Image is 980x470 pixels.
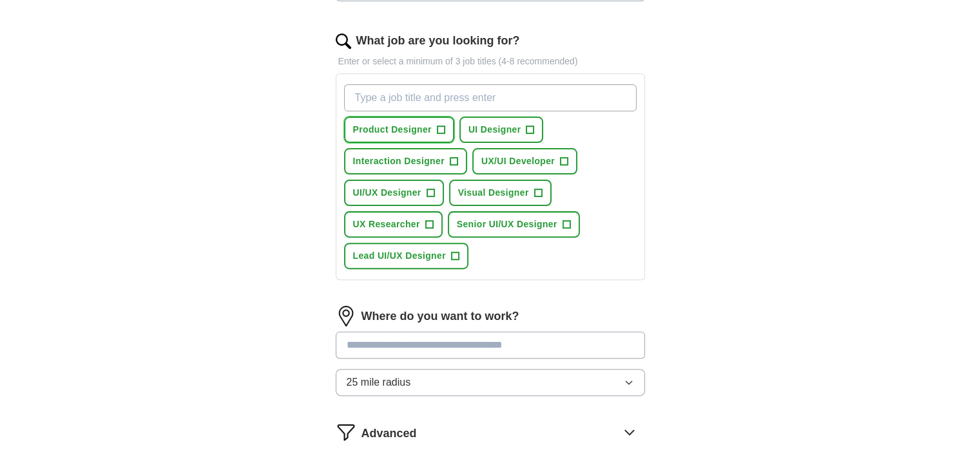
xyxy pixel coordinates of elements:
label: What job are you looking for? [356,32,520,50]
span: UI/UX Designer [353,186,421,200]
span: Lead UI/UX Designer [353,249,446,263]
button: UI/UX Designer [344,180,444,206]
span: Interaction Designer [353,155,445,168]
label: Where do you want to work? [361,308,519,325]
button: UX/UI Developer [472,148,577,174]
span: UX Researcher [353,218,420,231]
span: Advanced [361,425,417,442]
span: UX/UI Developer [481,155,555,168]
button: Visual Designer [449,180,552,206]
img: filter [336,422,356,442]
button: UI Designer [459,117,544,143]
input: Type a job title and press enter [344,84,637,111]
p: Enter or select a minimum of 3 job titles (4-8 recommended) [336,55,645,68]
button: Senior UI/UX Designer [448,211,580,238]
button: Lead UI/UX Designer [344,243,468,269]
button: Interaction Designer [344,148,467,174]
button: Product Designer [344,117,454,143]
span: Senior UI/UX Designer [457,218,557,231]
img: search.png [336,33,351,49]
button: 25 mile radius [336,369,645,396]
button: UX Researcher [344,211,443,238]
img: location.png [336,306,356,326]
span: UI Designer [468,123,521,136]
span: 25 mile radius [347,375,411,390]
span: Product Designer [353,123,432,136]
span: Visual Designer [458,186,529,200]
